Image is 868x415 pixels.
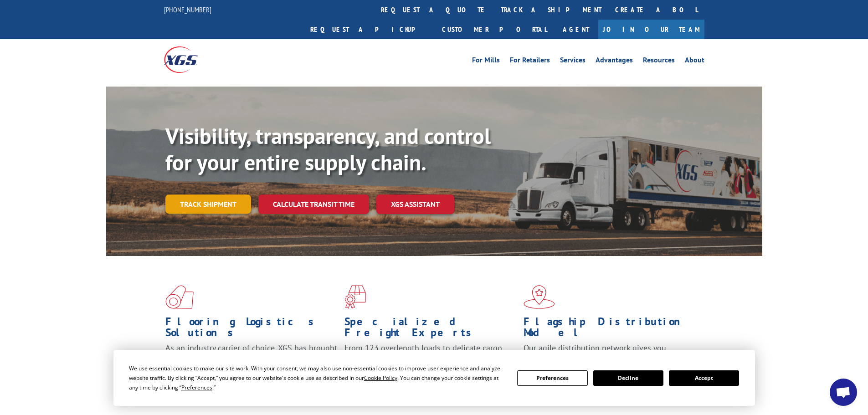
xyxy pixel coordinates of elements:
button: Decline [593,370,663,386]
a: For Mills [472,56,500,67]
b: Visibility, transparency, and control for your entire supply chain. [165,122,491,176]
h1: Flooring Logistics Solutions [165,316,338,343]
a: Resources [643,56,675,67]
a: Join Our Team [598,20,704,39]
h1: Flagship Distribution Model [524,316,696,343]
a: Calculate transit time [258,195,369,214]
span: Our agile distribution network gives you nationwide inventory management on demand. [524,343,691,364]
a: Agent [554,20,598,39]
a: For Retailers [510,56,550,67]
button: Accept [669,370,739,386]
a: About [685,56,704,67]
p: From 123 overlength loads to delicate cargo, our experienced staff knows the best way to move you... [344,343,517,383]
span: Cookie Policy [364,374,397,382]
div: Open chat [830,379,857,406]
a: Track shipment [165,195,251,214]
div: Cookie Consent Prompt [113,350,755,406]
img: xgs-icon-total-supply-chain-intelligence-red [165,285,194,309]
a: [PHONE_NUMBER] [164,5,211,14]
div: We use essential cookies to make our site work. With your consent, we may also use non-essential ... [129,364,506,392]
a: Request a pickup [303,20,435,39]
img: xgs-icon-flagship-distribution-model-red [524,285,555,309]
a: XGS ASSISTANT [376,195,454,214]
a: Customer Portal [435,20,554,39]
span: As an industry carrier of choice, XGS has brought innovation and dedication to flooring logistics... [165,343,337,375]
button: Preferences [517,370,587,386]
h1: Specialized Freight Experts [344,316,517,343]
a: Services [560,56,586,67]
img: xgs-icon-focused-on-flooring-red [344,285,366,309]
a: Advantages [596,56,633,67]
span: Preferences [181,384,212,391]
